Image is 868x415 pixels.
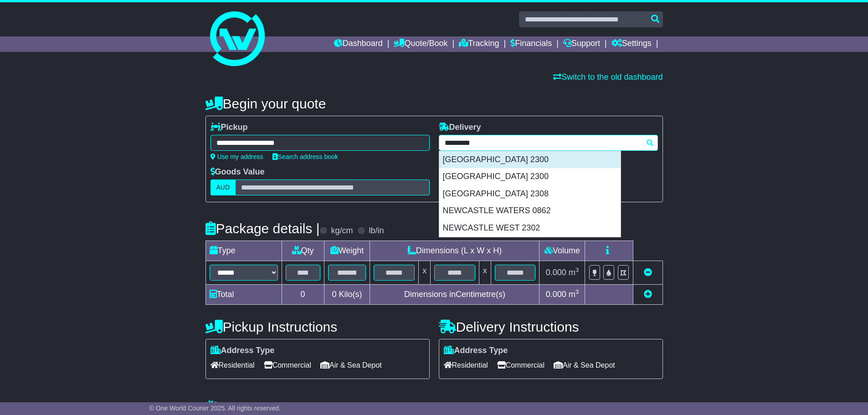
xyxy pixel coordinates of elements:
[211,179,236,195] label: AUD
[370,241,539,261] td: Dimensions (L x W x H)
[497,358,544,372] span: Commercial
[439,185,621,203] div: [GEOGRAPHIC_DATA] 2308
[439,168,621,185] div: [GEOGRAPHIC_DATA] 2300
[575,266,579,273] sup: 3
[320,358,382,372] span: Air & Sea Depot
[211,123,248,133] label: Pickup
[444,346,508,356] label: Address Type
[569,290,579,299] span: m
[439,319,663,334] h4: Delivery Instructions
[149,405,281,412] span: © One World Courier 2025. All rights reserved.
[370,285,539,305] td: Dimensions in Centimetre(s)
[211,153,263,160] a: Use my address
[282,285,324,305] td: 0
[459,36,499,52] a: Tracking
[439,202,621,220] div: NEWCASTLE WATERS 0862
[479,261,491,285] td: x
[444,358,488,372] span: Residential
[546,268,566,277] span: 0.000
[510,36,552,52] a: Financials
[205,96,663,111] h4: Begin your quote
[211,167,265,177] label: Goods Value
[211,346,275,356] label: Address Type
[324,285,370,305] td: Kilo(s)
[332,290,336,299] span: 0
[644,268,652,277] a: Remove this item
[211,358,255,372] span: Residential
[205,285,282,305] td: Total
[553,72,663,82] a: Switch to the old dashboard
[282,241,324,261] td: Qty
[575,288,579,295] sup: 3
[331,226,353,236] label: kg/cm
[324,241,370,261] td: Weight
[205,241,282,261] td: Type
[611,36,652,52] a: Settings
[539,241,585,261] td: Volume
[369,226,384,236] label: lb/in
[439,220,621,237] div: NEWCASTLE WEST 2302
[205,400,663,415] h4: Warranty & Insurance
[439,123,481,133] label: Delivery
[563,36,600,52] a: Support
[334,36,383,52] a: Dashboard
[439,135,658,151] typeahead: Please provide city
[394,36,447,52] a: Quote/Book
[569,268,579,277] span: m
[264,358,311,372] span: Commercial
[419,261,431,285] td: x
[554,358,615,372] span: Air & Sea Depot
[205,221,320,236] h4: Package details |
[205,319,430,334] h4: Pickup Instructions
[439,151,621,169] div: [GEOGRAPHIC_DATA] 2300
[272,153,338,160] a: Search address book
[546,290,566,299] span: 0.000
[644,290,652,299] a: Add new item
